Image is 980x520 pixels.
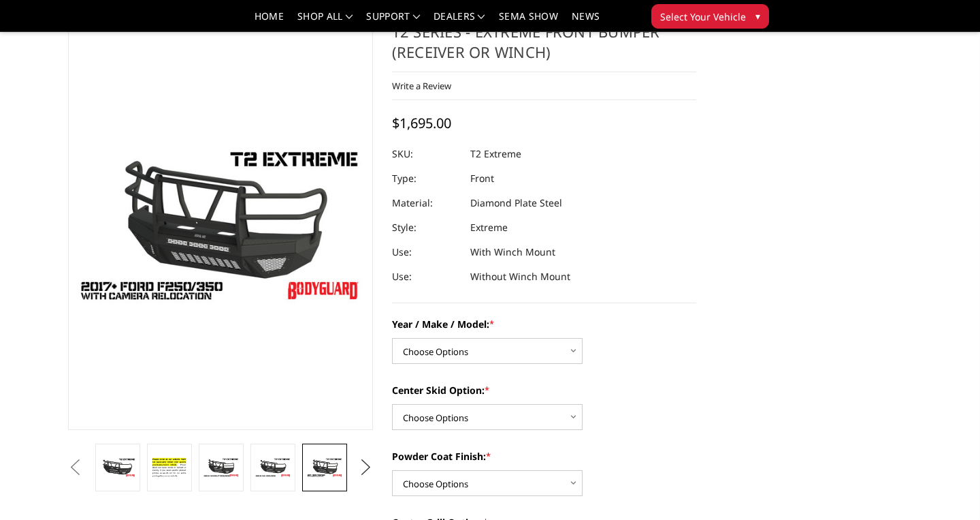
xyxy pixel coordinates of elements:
img: T2 Series - Extreme Front Bumper (receiver or winch) [306,457,343,478]
a: T2 Series - Extreme Front Bumper (receiver or winch) [68,21,373,430]
label: Year / Make / Model: [392,317,697,331]
dt: Type: [392,166,460,191]
a: SEMA Show [499,12,558,31]
dd: Without Winch Mount [470,264,570,289]
a: Write a Review [392,80,451,92]
img: T2 Series - Extreme Front Bumper (receiver or winch) [203,457,240,478]
dd: With Winch Mount [470,240,555,264]
span: Select Your Vehicle [660,10,746,24]
dt: Use: [392,240,460,264]
label: Powder Coat Finish: [392,449,697,463]
dt: SKU: [392,142,460,166]
button: Next [355,457,376,478]
dd: T2 Extreme [470,142,521,166]
span: $1,695.00 [392,114,451,132]
button: Previous [65,457,85,478]
img: T2 Series - Extreme Front Bumper (receiver or winch) [255,457,291,478]
span: ▾ [755,9,760,23]
dt: Use: [392,264,460,289]
a: Dealers [434,12,485,31]
label: Center Skid Option: [392,383,697,397]
img: T2 Series - Extreme Front Bumper (receiver or winch) [151,455,188,480]
a: Home [255,12,284,31]
button: Select Your Vehicle [651,4,769,29]
a: Support [366,12,420,31]
a: shop all [297,12,353,31]
dt: Style: [392,215,460,240]
dt: Material: [392,191,460,215]
a: News [572,12,600,31]
dd: Extreme [470,215,508,240]
h1: T2 Series - Extreme Front Bumper (receiver or winch) [392,21,697,72]
dd: Diamond Plate Steel [470,191,562,215]
dd: Front [470,166,494,191]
